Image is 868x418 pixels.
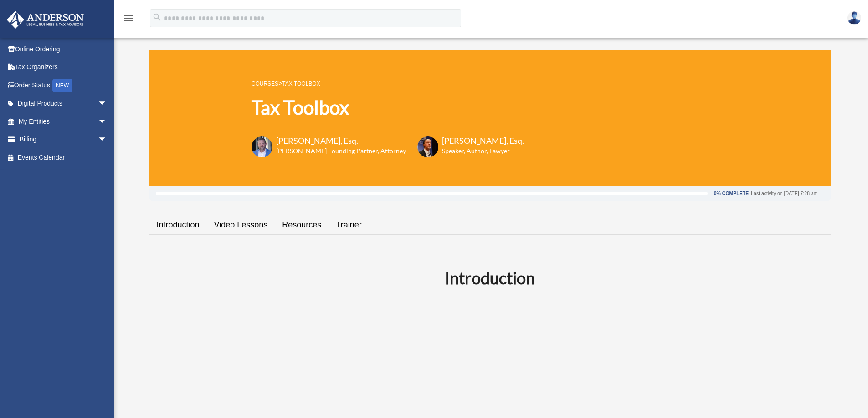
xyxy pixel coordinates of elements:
[751,191,817,196] div: Last activity on [DATE] 7:28 am
[98,112,116,131] span: arrow_drop_down
[6,76,121,95] a: Order StatusNEW
[6,148,121,166] a: Events Calendar
[329,212,369,238] a: Trainer
[442,135,524,146] h3: [PERSON_NAME], Esq.
[252,81,278,87] a: COURSES
[714,191,749,196] div: 0% Complete
[98,131,116,149] span: arrow_drop_down
[6,112,121,131] a: My Entitiesarrow_drop_down
[282,81,320,87] a: Tax Toolbox
[252,78,524,89] p: >
[275,212,329,238] a: Resources
[6,131,121,149] a: Billingarrow_drop_down
[417,136,438,157] img: Scott-Estill-Headshot.png
[149,212,207,238] a: Introduction
[847,11,861,25] img: User Pic
[276,135,406,146] h3: [PERSON_NAME], Esq.
[6,95,121,113] a: Digital Productsarrow_drop_down
[6,58,121,76] a: Tax Organizers
[6,40,121,58] a: Online Ordering
[123,13,134,24] i: menu
[155,267,825,289] h2: Introduction
[276,146,406,156] h6: [PERSON_NAME] Founding Partner, Attorney
[207,212,275,238] a: Video Lessons
[98,95,116,113] span: arrow_drop_down
[252,94,524,121] h1: Tax Toolbox
[442,146,513,156] h6: Speaker, Author, Lawyer
[252,136,272,157] img: Toby-circle-head.png
[4,11,87,29] img: Anderson Advisors Platinum Portal
[123,16,134,24] a: menu
[152,12,162,22] i: search
[52,79,72,92] div: NEW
